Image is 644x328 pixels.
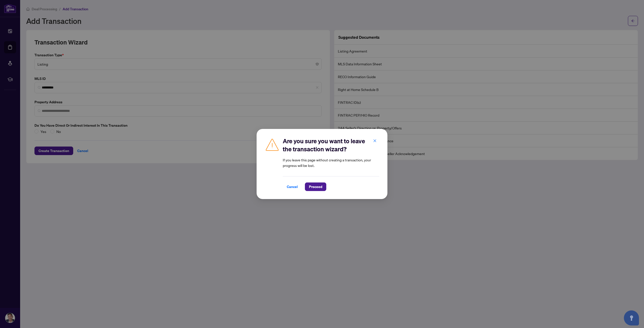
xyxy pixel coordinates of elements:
[373,139,377,143] span: close
[283,157,379,168] article: If you leave this page without creating a transaction, your progress will be lost.
[309,183,322,191] span: Proceed
[283,182,302,191] button: Cancel
[287,183,298,191] span: Cancel
[283,137,379,153] h2: Are you sure you want to leave the transaction wizard?
[624,310,639,325] button: Open asap
[305,182,326,191] button: Proceed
